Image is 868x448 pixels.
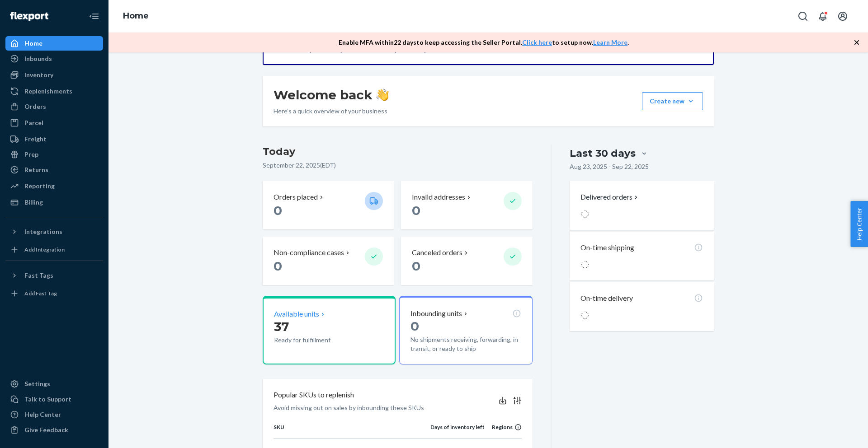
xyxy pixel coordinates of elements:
a: Talk to Support [5,392,103,406]
a: Prep [5,147,103,162]
p: Popular SKUs to replenish [274,390,354,400]
p: On-time delivery [580,293,633,303]
div: Replenishments [24,87,72,96]
button: Open account menu [834,7,852,25]
span: 0 [412,203,420,218]
a: Settings [5,377,103,391]
div: Billing [24,198,43,207]
div: Fast Tags [24,271,53,280]
div: Help Center [24,410,61,419]
a: Orders [5,99,103,114]
a: Learn More [593,38,627,46]
a: Add Integration [5,243,103,257]
button: Delivered orders [580,192,640,202]
p: Invalid addresses [412,192,465,202]
button: Help Center [850,201,868,247]
ol: breadcrumbs [116,3,156,29]
div: Talk to Support [24,395,71,404]
a: Add Fast Tag [5,286,103,301]
div: Give Feedback [24,425,68,434]
div: Returns [24,165,48,174]
div: Settings [24,379,50,388]
p: September 22, 2025 ( EDT ) [263,161,533,170]
p: Orders placed [274,192,318,202]
a: Home [5,36,103,51]
button: Give Feedback [5,423,103,437]
span: 37 [274,319,289,334]
button: Available units37Ready for fulfillment [263,296,396,364]
p: Ready for fulfillment [274,336,358,345]
button: Open Search Box [794,7,812,25]
div: Inventory [24,70,53,79]
p: Enable MFA within 22 days to keep accessing the Seller Portal. to setup now. . [339,38,629,47]
div: Integrations [24,227,62,236]
button: Close Navigation [85,7,103,25]
div: Orders [24,102,46,111]
a: Inventory [5,68,103,82]
a: Parcel [5,116,103,130]
a: Freight [5,132,103,146]
div: Parcel [24,118,43,127]
button: Invalid addresses 0 [401,181,532,229]
h3: Today [263,145,533,159]
span: 0 [274,258,282,274]
div: Add Integration [24,246,65,253]
button: Fast Tags [5,268,103,283]
div: Reporting [24,182,55,191]
th: SKU [274,423,430,439]
p: Canceled orders [412,247,462,258]
p: Available units [274,309,319,319]
h1: Welcome back [274,87,389,103]
div: Prep [24,150,38,159]
p: Avoid missing out on sales by inbounding these SKUs [274,403,424,412]
span: 0 [410,318,419,334]
p: Inbounding units [410,308,462,319]
span: 0 [412,258,420,274]
div: Freight [24,135,47,144]
a: Reporting [5,179,103,193]
a: Help Center [5,407,103,422]
div: Regions [485,423,522,431]
div: Inbounds [24,54,52,63]
p: Non-compliance cases [274,247,344,258]
button: Inbounding units0No shipments receiving, forwarding, in transit, or ready to ship [399,296,532,364]
p: Here’s a quick overview of your business [274,107,389,116]
button: Integrations [5,224,103,239]
a: Click here [522,38,552,46]
button: Canceled orders 0 [401,237,532,285]
p: No shipments receiving, forwarding, in transit, or ready to ship [410,335,521,353]
p: On-time shipping [580,243,634,253]
img: hand-wave emoji [376,89,389,101]
a: Replenishments [5,84,103,98]
button: Non-compliance cases 0 [263,237,394,285]
a: Home [123,11,149,21]
a: Inbounds [5,51,103,66]
img: Flexport logo [10,12,48,21]
div: Add Fast Tag [24,289,57,297]
button: Open notifications [814,7,832,25]
button: Orders placed 0 [263,181,394,229]
a: Returns [5,163,103,177]
a: Billing [5,195,103,210]
th: Days of inventory left [430,423,485,439]
div: Last 30 days [570,146,636,160]
button: Create new [642,92,703,110]
div: Home [24,39,42,48]
span: 0 [274,203,282,218]
p: Aug 23, 2025 - Sep 22, 2025 [570,162,649,171]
